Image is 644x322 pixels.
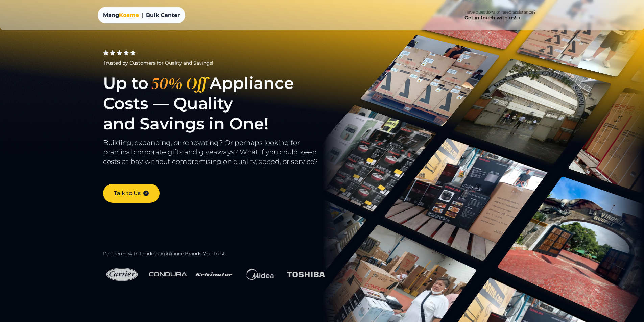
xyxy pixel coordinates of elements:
[103,251,337,257] h2: Partnered with Leading Appliance Brands You Trust
[103,138,337,173] p: Building, expanding, or renovating? Or perhaps looking for practical corporate gifts and giveaway...
[148,73,210,93] span: 50% Off
[454,5,547,25] a: Have questions or need assistance? Get in touch with us!
[103,263,141,286] img: Carrier Logo
[464,15,522,21] h4: Get in touch with us!
[103,11,139,19] div: Mang
[103,59,337,66] div: Trusted by Customers for Quality and Savings!
[142,11,143,19] span: |
[464,9,536,15] p: Have questions or need assistance?
[195,263,233,286] img: Kelvinator Logo
[119,12,139,18] span: Kosme
[146,11,180,19] span: Bulk Center
[103,73,337,134] h1: Up to Appliance Costs — Quality and Savings in One!
[287,268,325,281] img: Toshiba Logo
[241,263,279,286] img: Midea Logo
[103,11,139,19] a: MangKosme
[149,268,187,280] img: Condura Logo
[103,184,160,203] a: Talk to Us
